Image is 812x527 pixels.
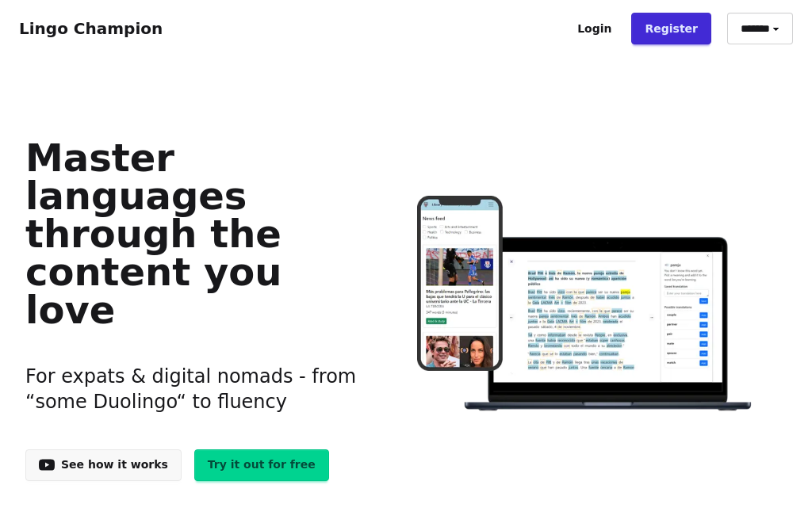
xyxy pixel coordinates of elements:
h1: Master languages through the content you love [25,139,360,329]
a: Register [631,13,711,44]
h3: For expats & digital nomads - from “some Duolingo“ to fluency [25,345,360,433]
a: Try it out for free [194,449,329,481]
a: See how it works [25,449,182,481]
img: Learn languages online [385,196,787,414]
a: Lingo Champion [19,19,163,38]
a: Login [564,13,625,44]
